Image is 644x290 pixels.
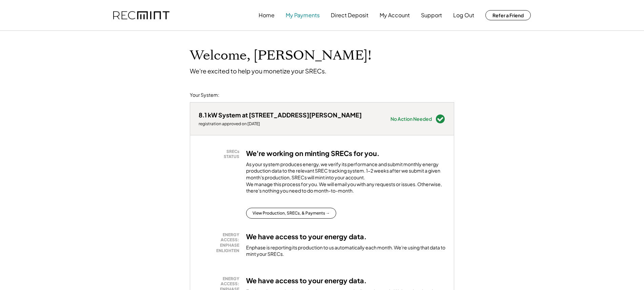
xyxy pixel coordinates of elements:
div: We're excited to help you monetize your SRECs. [190,67,326,75]
button: Home [259,8,275,22]
button: Direct Deposit [331,8,368,22]
div: 8.1 kW System at [STREET_ADDRESS][PERSON_NAME] [199,111,362,119]
div: registration approved on [DATE] [199,121,362,127]
div: Your System: [190,92,219,98]
div: ENERGY ACCESS: ENPHASE ENLIGHTEN [202,232,239,253]
h3: We have access to your energy data. [246,232,367,241]
h3: We have access to your energy data. [246,276,367,285]
img: recmint-logotype%403x.png [113,11,169,20]
button: View Production, SRECs, & Payments → [246,208,336,219]
h3: We're working on minting SRECs for you. [246,149,380,158]
button: Refer a Friend [485,10,531,20]
div: SRECs STATUS [202,149,239,159]
button: My Payments [286,8,320,22]
button: Support [421,8,442,22]
div: No Action Needed [390,116,432,121]
h1: Welcome, [PERSON_NAME]! [190,48,371,64]
button: My Account [380,8,410,22]
div: As your system produces energy, we verify its performance and submit monthly energy production da... [246,161,445,198]
div: Enphase is reporting its production to us automatically each month. We're using that data to mint... [246,244,445,258]
button: Log Out [453,8,474,22]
